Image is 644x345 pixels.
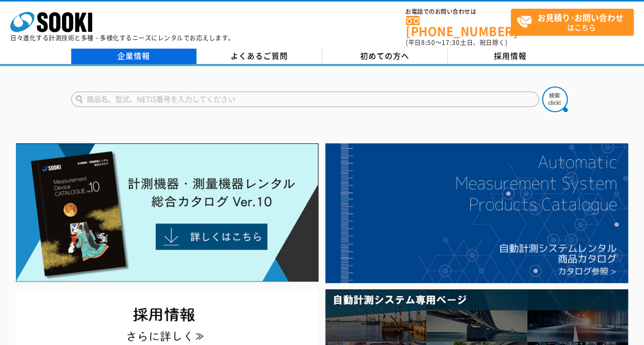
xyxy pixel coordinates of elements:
input: 商品名、型式、NETIS番号を入力してください [71,92,539,107]
span: 17:30 [442,38,460,47]
a: 初めての方へ [322,49,448,64]
a: [PHONE_NUMBER] [406,16,511,37]
span: 初めての方へ [360,50,409,61]
span: お電話でのお問い合わせは [406,9,511,15]
span: 8:50 [421,38,435,47]
a: お見積り･お問い合わせはこちら [511,9,634,36]
img: Catalog Ver10 [16,143,319,282]
span: はこちら [516,9,633,35]
a: 企業情報 [71,49,197,64]
a: よくあるご質問 [197,49,322,64]
img: btn_search.png [542,87,568,112]
p: 日々進化する計測技術と多種・多様化するニーズにレンタルでお応えします。 [10,35,235,41]
span: (平日 ～ 土日、祝日除く) [406,38,507,47]
a: 採用情報 [448,49,573,64]
strong: お見積り･お問い合わせ [537,11,624,24]
img: 自動計測システムカタログ [325,143,628,283]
